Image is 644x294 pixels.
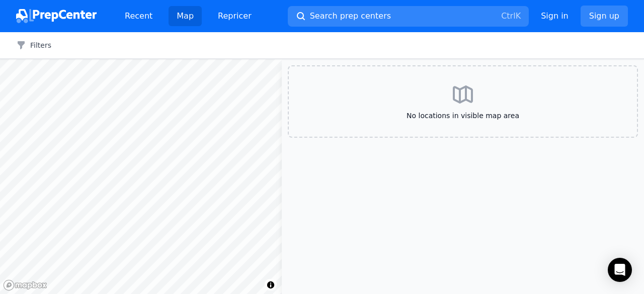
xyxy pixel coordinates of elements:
kbd: Ctrl [501,11,515,21]
div: Open Intercom Messenger [608,258,632,282]
a: Repricer [210,6,260,26]
a: Map [169,6,202,26]
a: Sign up [581,6,628,27]
a: Sign in [541,10,569,22]
span: No locations in visible map area [305,111,621,121]
span: Search prep centers [310,10,391,22]
button: Filters [16,40,51,50]
a: Mapbox logo [3,279,47,291]
kbd: K [516,11,521,21]
a: Recent [117,6,160,26]
img: PrepCenter [16,9,97,23]
button: Toggle attribution [265,279,277,291]
button: Search prep centersCtrlK [288,6,529,27]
